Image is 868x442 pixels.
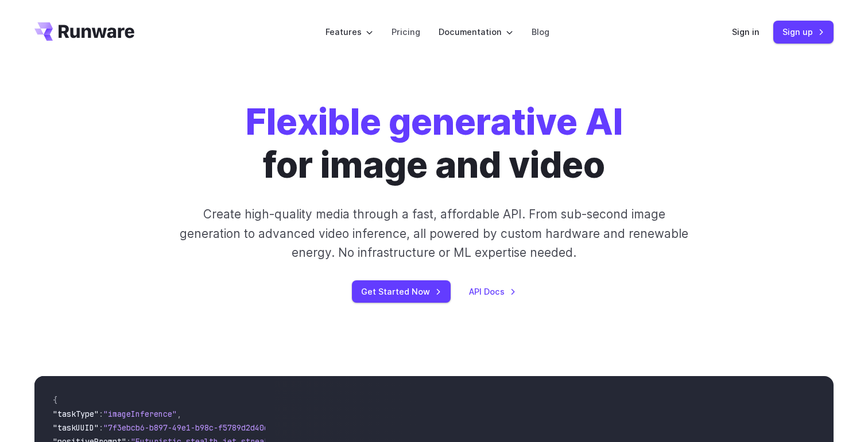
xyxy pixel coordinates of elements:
[325,25,373,38] label: Features
[53,395,57,405] span: {
[392,25,420,38] a: Pricing
[246,100,623,143] strong: Flexible generative AI
[103,409,177,419] span: "imageInference"
[177,409,181,419] span: ,
[53,409,99,419] span: "taskType"
[99,423,103,433] span: :
[773,21,834,43] a: Sign up
[246,101,623,186] h1: for image and video
[34,22,134,41] a: Go to /
[352,280,451,303] a: Get Started Now
[439,25,513,38] label: Documentation
[532,25,549,38] a: Blog
[53,423,99,433] span: "taskUUID"
[99,409,103,419] span: :
[103,423,278,433] span: "7f3ebcb6-b897-49e1-b98c-f5789d2d40d7"
[469,285,516,298] a: API Docs
[732,25,759,38] a: Sign in
[179,205,690,262] p: Create high-quality media through a fast, affordable API. From sub-second image generation to adv...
